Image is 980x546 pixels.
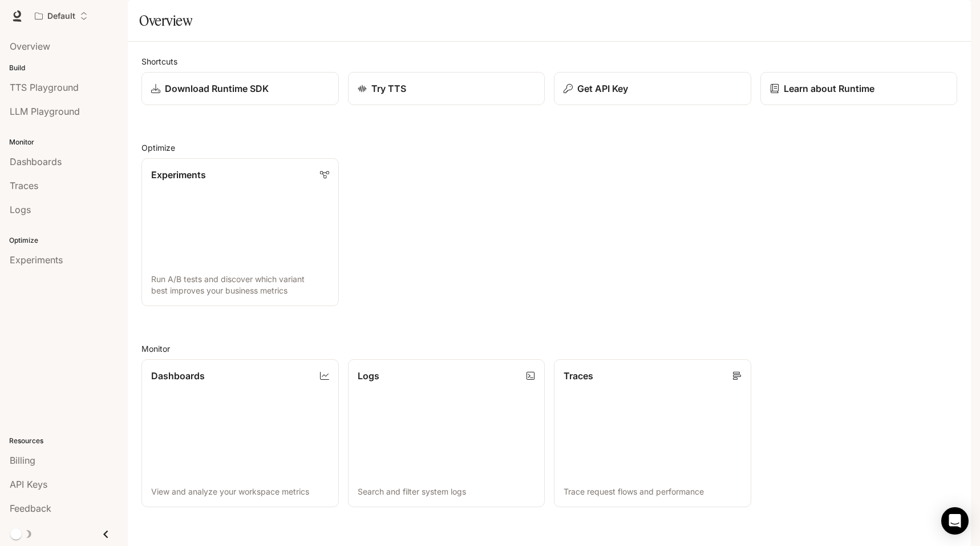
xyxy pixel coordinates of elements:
h2: Shortcuts [141,55,957,67]
a: DashboardsView and analyze your workspace metrics [141,359,339,507]
button: Get API Key [554,72,751,105]
a: LogsSearch and filter system logs [348,359,545,507]
p: Trace request flows and performance [564,486,742,497]
a: Learn about Runtime [760,72,958,105]
p: Learn about Runtime [784,82,874,95]
button: Open workspace menu [30,5,93,27]
a: TracesTrace request flows and performance [554,359,751,507]
p: Logs [358,369,379,383]
p: Try TTS [371,82,406,95]
h2: Monitor [141,343,957,355]
p: Search and filter system logs [358,486,536,497]
div: Open Intercom Messenger [941,507,969,535]
p: Get API Key [577,82,628,95]
p: Default [47,11,75,21]
p: Experiments [151,168,206,182]
p: Run A/B tests and discover which variant best improves your business metrics [151,274,329,296]
p: View and analyze your workspace metrics [151,486,329,497]
a: Download Runtime SDK [141,72,339,105]
h2: Optimize [141,142,957,154]
h1: Overview [139,9,192,32]
a: ExperimentsRun A/B tests and discover which variant best improves your business metrics [141,158,339,306]
p: Dashboards [151,369,205,383]
a: Try TTS [348,72,545,105]
p: Traces [564,369,593,383]
p: Download Runtime SDK [165,82,269,95]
